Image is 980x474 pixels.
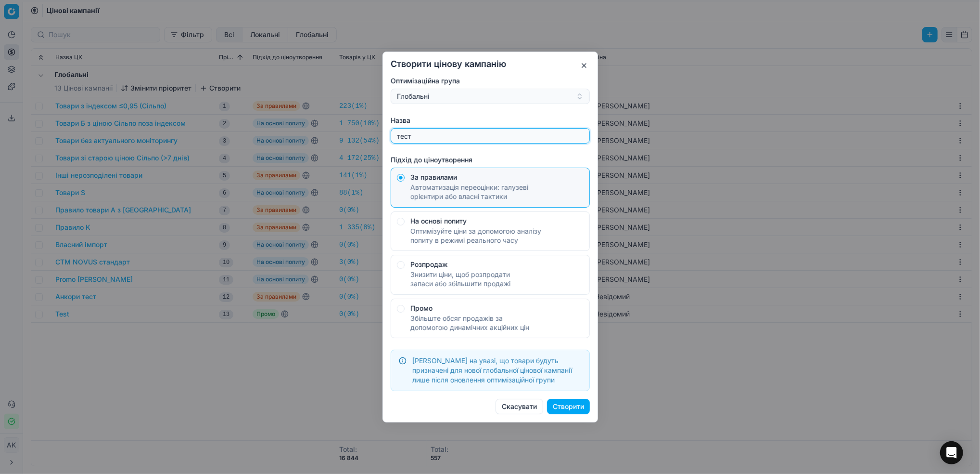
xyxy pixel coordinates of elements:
[397,174,405,182] button: За правиламиАвтоматизація переоцінки: галузеві орієнтири або власні тактики
[395,129,585,143] input: Введіть назву цінової кампанії ...
[391,60,590,68] h2: Створити цінову кампанію
[391,76,590,86] label: Оптимізаційна група
[391,116,590,125] label: Назва
[397,305,405,313] button: ПромоЗбільште обсяг продажів за допомогою динамічних акційних цін
[391,155,590,165] label: Підхід до ціноутворення
[397,92,572,101] div: Глобальні
[410,270,584,289] div: Знизити ціни, щоб розпродати запаси або збільшити продажі
[547,399,590,414] button: Створити
[496,399,543,414] button: Скасувати
[410,314,584,332] div: Збільште обсяг продажів за допомогою динамічних акційних цін
[410,305,584,312] div: Промо
[412,356,582,385] div: [PERSON_NAME] на увазі, що товари будуть призначені для нової глобальної цінової кампанії лише пі...
[410,218,584,224] div: На основі попиту
[410,174,584,181] div: За правилами
[410,183,584,201] div: Автоматизація переоцінки: галузеві орієнтири або власні тактики
[397,218,405,225] button: На основі попитуОптимізуйте ціни за допомогою аналізу попиту в режимі реального часу
[410,226,584,245] div: Оптимізуйте ціни за допомогою аналізу попиту в режимі реального часу
[410,261,584,268] div: Розпродаж
[397,261,405,269] button: РозпродажЗнизити ціни, щоб розпродати запаси або збільшити продажі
